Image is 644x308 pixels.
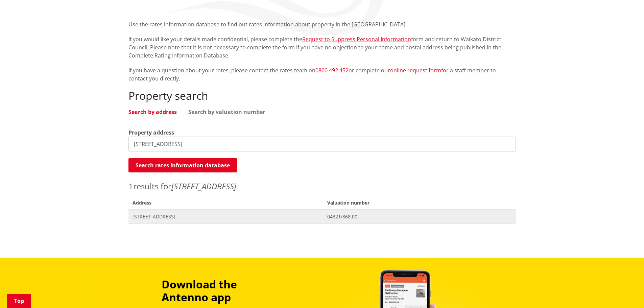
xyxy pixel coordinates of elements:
span: Valuation number [323,196,516,210]
label: Property address [128,128,174,137]
a: [STREET_ADDRESS] 04321/368.00 [128,210,516,223]
p: Use the rates information database to find out rates information about property in the [GEOGRAPHI... [128,20,516,28]
a: Search by valuation number [188,109,265,115]
button: Search rates information database [128,158,237,172]
span: Address [128,196,324,210]
p: If you would like your details made confidential, please complete the form and return to Waikato ... [128,35,516,60]
p: results for [128,180,516,192]
a: Request to Suppress Personal Information [302,35,411,43]
iframe: Messenger Launcher [613,280,637,304]
em: [STREET_ADDRESS] [171,181,236,192]
a: online request form [390,67,441,74]
h3: Download the Antenno app [162,278,284,304]
span: 1 [128,181,133,192]
a: 0800 492 452 [315,67,349,74]
h2: Property search [128,89,516,102]
a: Search by address [128,109,177,115]
a: Top [7,294,31,308]
span: [STREET_ADDRESS] [133,213,319,220]
p: If you have a question about your rates, please contact the rates team on or complete our for a s... [128,66,516,82]
input: e.g. Duke Street NGARUAWAHIA [128,137,516,151]
span: 04321/368.00 [327,213,511,220]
